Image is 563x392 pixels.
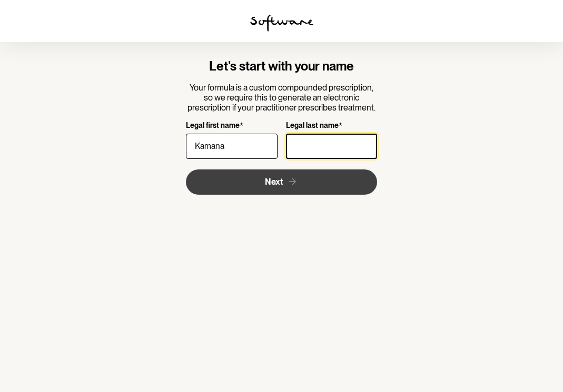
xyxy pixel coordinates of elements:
[250,15,313,32] img: software logo
[186,59,377,74] h4: Let's start with your name
[265,177,283,187] span: Next
[186,169,377,195] button: Next
[186,83,377,113] p: Your formula is a custom compounded prescription, so we require this to generate an electronic pr...
[286,121,339,131] p: Legal last name
[186,121,240,131] p: Legal first name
